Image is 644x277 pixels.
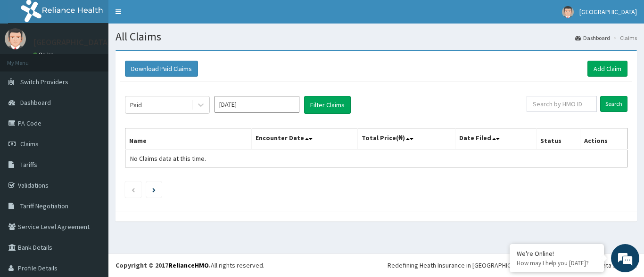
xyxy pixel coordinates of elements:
[357,128,455,150] th: Total Price(₦)
[611,34,637,42] li: Claims
[517,249,597,258] div: We're Online!
[20,160,37,169] span: Tariffs
[20,98,51,107] span: Dashboard
[579,8,637,16] span: [GEOGRAPHIC_DATA]
[20,140,39,148] span: Claims
[252,128,357,150] th: Encounter Date
[527,96,597,112] input: Search by HMO ID
[5,28,26,49] img: User Image
[125,61,198,77] button: Download Paid Claims
[168,261,209,269] a: RelianceHMO
[131,185,135,194] a: Previous page
[587,61,627,77] a: Add Claim
[215,96,299,113] input: Select Month and Year
[33,51,56,58] a: Online
[455,128,537,150] th: Date Filed
[580,128,627,150] th: Actions
[562,6,574,18] img: User Image
[20,78,68,86] span: Switch Providers
[517,259,597,267] p: How may I help you today?
[33,38,111,47] p: [GEOGRAPHIC_DATA]
[152,185,156,194] a: Next page
[537,128,580,150] th: Status
[388,261,637,270] div: Redefining Heath Insurance in [GEOGRAPHIC_DATA] using Telemedicine and Data Science!
[575,34,610,42] a: Dashboard
[116,261,211,269] strong: Copyright © 2017 .
[125,128,252,150] th: Name
[304,96,351,114] button: Filter Claims
[600,96,627,112] input: Search
[20,202,68,210] span: Tariff Negotiation
[130,100,142,110] div: Paid
[130,154,206,163] span: No Claims data at this time.
[116,31,637,43] h1: All Claims
[108,253,644,277] footer: All rights reserved.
